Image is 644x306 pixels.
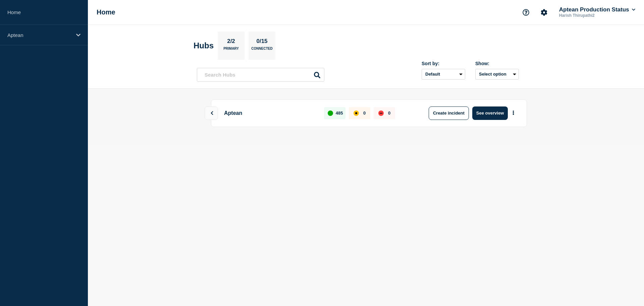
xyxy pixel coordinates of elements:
[558,13,628,18] p: Harish Thirupathi2
[336,111,343,116] p: 485
[221,106,317,120] p: Aptean
[97,8,115,16] h1: Home
[328,111,333,116] div: up
[475,61,519,66] div: Show:
[251,47,272,54] p: Connected
[225,38,238,47] p: 2/2
[7,32,72,38] p: Aptean
[558,6,637,13] button: Aptean Production Status
[429,106,469,120] button: Create incident
[537,5,551,19] button: Account settings
[197,68,324,82] input: Search Hubs
[422,69,465,80] select: Sort by
[475,69,519,80] button: Select option
[519,5,533,19] button: Support
[254,38,270,47] p: 0/15
[509,107,518,119] button: More actions
[354,111,359,116] div: affected
[194,41,214,50] h2: Hubs
[223,47,239,54] p: Primary
[422,61,465,66] div: Sort by:
[472,106,508,120] button: See overview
